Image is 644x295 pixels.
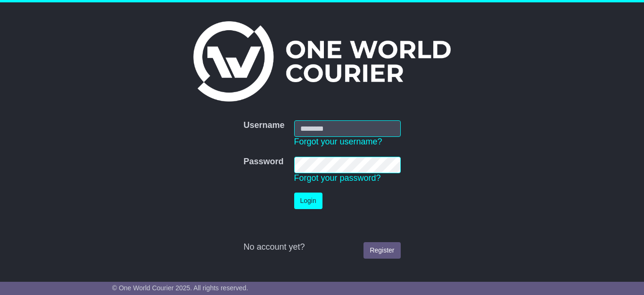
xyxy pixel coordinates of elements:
[243,120,284,131] label: Username
[294,173,381,183] a: Forgot your password?
[112,284,248,292] span: © One World Courier 2025. All rights reserved.
[243,157,283,167] label: Password
[294,137,382,146] a: Forgot your username?
[193,21,451,101] img: One World
[363,242,400,259] a: Register
[294,193,322,209] button: Login
[243,242,400,253] div: No account yet?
